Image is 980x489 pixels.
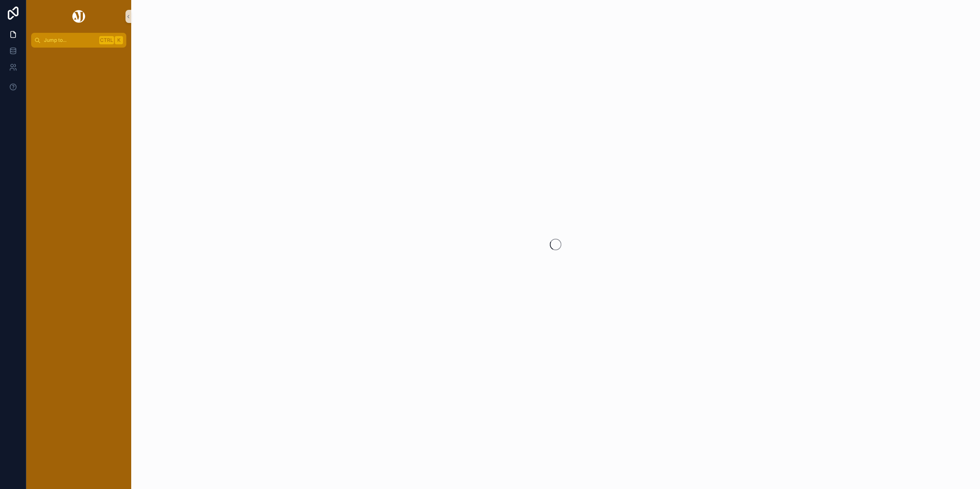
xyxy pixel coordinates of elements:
div: scrollable content [26,48,131,62]
span: K [116,37,122,43]
button: Jump to...CtrlK [31,33,126,48]
span: Jump to... [44,37,96,43]
span: Ctrl [99,36,114,44]
img: App logo [71,10,87,23]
